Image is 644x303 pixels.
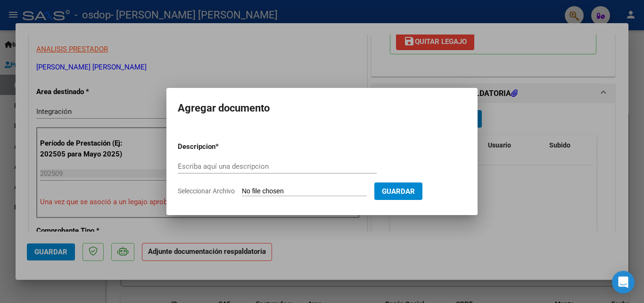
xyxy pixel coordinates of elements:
[178,141,264,152] p: Descripcion
[374,182,422,200] button: Guardar
[178,187,235,195] span: Seleccionar Archivo
[178,99,466,117] h2: Agregar documento
[612,271,635,294] div: Open Intercom Messenger
[382,187,415,196] span: Guardar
